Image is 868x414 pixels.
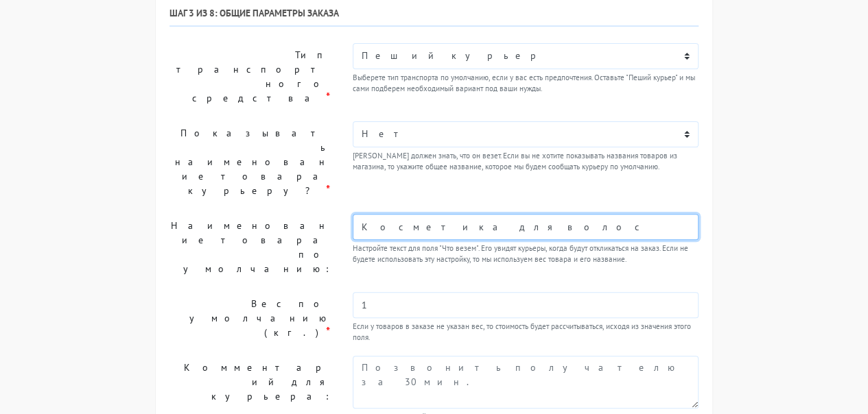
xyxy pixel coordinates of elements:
input: Детские игрушки [353,214,699,240]
label: Наименование товара по умолчанию: [159,214,342,281]
label: Вес по умолчанию (кг.) [159,292,342,345]
label: Показывать наименование товара курьеру? [159,121,342,203]
small: Выберете тип транспорта по умолчанию, если у вас есть предпочтения. Оставьте "Пеший курьер" и мы ... [353,72,699,95]
label: Тип транспортного средства [159,43,342,110]
small: Если у товаров в заказе не указан вес, то стоимость будет рассчитываться, исходя из значения этог... [353,321,699,344]
h6: Шаг 3 из 8: Общие параметры заказа [169,8,699,26]
small: [PERSON_NAME] должен знать, что он везет. Если вы не хотите показывать названия товаров из магази... [353,150,699,173]
small: Настройте текст для поля "Что везем". Его увидят курьеры, когда будут откликаться на заказ. Если ... [353,243,699,266]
